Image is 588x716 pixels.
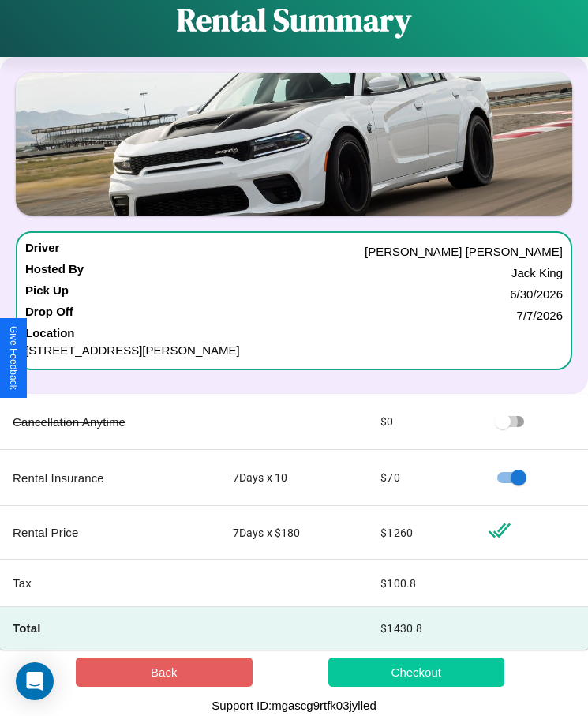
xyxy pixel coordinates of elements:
[13,411,208,433] p: Cancellation Anytime
[13,620,208,636] h4: Total
[13,522,208,543] p: Rental Price
[13,572,208,594] p: Tax
[368,394,474,450] td: $ 0
[365,241,563,262] p: [PERSON_NAME] [PERSON_NAME]
[220,450,369,506] td: 7 Days x 10
[25,339,563,361] p: [STREET_ADDRESS][PERSON_NAME]
[510,283,563,305] p: 6 / 30 / 2026
[368,560,474,607] td: $ 100.8
[25,262,84,283] h4: Hosted By
[368,607,474,650] td: $ 1430.8
[25,241,59,262] h4: Driver
[368,506,474,560] td: $ 1260
[13,467,208,489] p: Rental Insurance
[25,283,69,305] h4: Pick Up
[368,450,474,506] td: $ 70
[212,695,376,716] p: Support ID: mgascg9rtfk03jylled
[16,662,54,700] div: Open Intercom Messenger
[76,658,253,687] button: Back
[328,658,505,687] button: Checkout
[511,262,563,283] p: Jack King
[220,506,369,560] td: 7 Days x $ 180
[25,305,73,326] h4: Drop Off
[25,326,563,339] h4: Location
[8,326,19,390] div: Give Feedback
[517,305,563,326] p: 7 / 7 / 2026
